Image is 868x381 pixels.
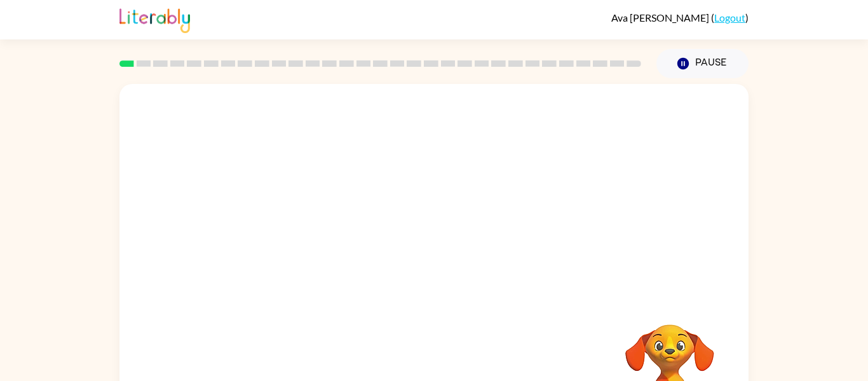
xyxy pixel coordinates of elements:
button: Pause [656,49,749,78]
img: Literably [119,5,190,33]
span: Ava [PERSON_NAME] [611,11,711,24]
a: Logout [714,11,745,24]
div: ( ) [611,11,749,24]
